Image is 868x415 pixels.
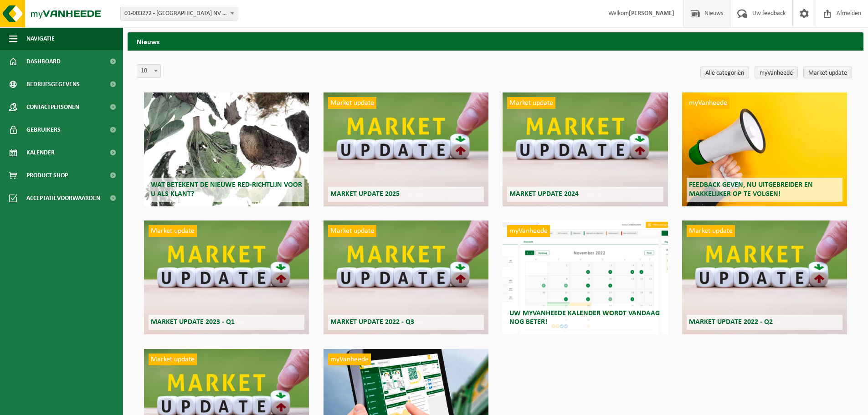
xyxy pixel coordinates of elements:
[629,10,674,17] strong: [PERSON_NAME]
[149,225,197,237] span: Market update
[687,225,735,237] span: Market update
[144,220,309,334] a: Market update Market update 2023 - Q1
[509,190,579,198] span: Market update 2024
[26,73,80,96] span: Bedrijfsgegevens
[330,318,414,326] span: Market update 2022 - Q3
[149,354,197,365] span: Market update
[503,220,668,334] a: myVanheede Uw myVanheede kalender wordt vandaag nog beter!
[121,7,237,20] span: 01-003272 - BELGOSUC NV - BEERNEM
[151,318,235,326] span: Market update 2023 - Q1
[324,220,488,334] a: Market update Market update 2022 - Q3
[144,92,309,206] a: Wat betekent de nieuwe RED-richtlijn voor u als klant?
[689,318,773,326] span: Market update 2022 - Q2
[128,32,863,50] h2: Nieuws
[689,181,813,197] span: Feedback geven, nu uitgebreider en makkelijker op te volgen!
[700,67,749,78] a: Alle categoriën
[324,92,488,206] a: Market update Market update 2025
[26,118,61,141] span: Gebruikers
[682,92,847,206] a: myVanheede Feedback geven, nu uitgebreider en makkelijker op te volgen!
[755,67,798,78] a: myVanheede
[682,220,847,334] a: Market update Market update 2022 - Q2
[503,92,668,206] a: Market update Market update 2024
[26,187,100,210] span: Acceptatievoorwaarden
[120,7,237,20] span: 01-003272 - BELGOSUC NV - BEERNEM
[328,97,376,109] span: Market update
[507,97,555,109] span: Market update
[26,164,68,187] span: Product Shop
[803,67,852,78] a: Market update
[26,96,79,118] span: Contactpersonen
[328,225,376,237] span: Market update
[137,65,160,77] span: 10
[26,50,61,73] span: Dashboard
[26,141,55,164] span: Kalender
[509,310,660,326] span: Uw myVanheede kalender wordt vandaag nog beter!
[687,97,729,109] span: myVanheede
[328,354,371,365] span: myVanheede
[151,181,302,197] span: Wat betekent de nieuwe RED-richtlijn voor u als klant?
[26,27,55,50] span: Navigatie
[137,64,161,78] span: 10
[507,225,550,237] span: myVanheede
[330,190,400,198] span: Market update 2025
